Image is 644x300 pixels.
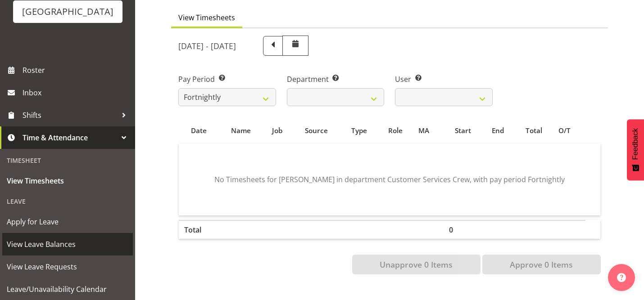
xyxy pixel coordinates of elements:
span: Approve 0 Items [510,259,573,270]
div: Start [449,125,477,136]
span: Leave/Unavailability Calendar [7,282,128,296]
label: Department [287,74,385,85]
span: View Leave Requests [7,260,128,273]
div: Job [268,125,287,136]
span: Time & Attendance [23,131,117,144]
div: Total [519,125,548,136]
th: 0 [444,220,482,239]
button: Approve 0 Items [482,255,601,274]
div: MA [418,125,439,136]
span: Unapprove 0 Items [380,259,453,270]
div: Type [345,125,373,136]
div: Role [383,125,408,136]
img: help-xxl-2.png [617,273,626,282]
a: View Leave Balances [2,233,133,255]
div: Name [224,125,258,136]
a: View Timesheets [2,170,133,192]
div: [GEOGRAPHIC_DATA] [22,5,113,18]
label: Pay Period [178,74,276,85]
th: Total [179,220,219,239]
div: Timesheet [2,151,133,170]
label: User [395,74,493,85]
span: Roster [23,63,131,77]
div: Date [184,125,214,136]
div: Leave [2,192,133,210]
span: View Timesheets [178,12,235,23]
button: Unapprove 0 Items [352,255,481,274]
div: Source [297,125,335,136]
button: Feedback - Show survey [627,119,644,180]
a: View Leave Requests [2,255,133,278]
h5: [DATE] - [DATE] [178,41,236,51]
span: View Timesheets [7,174,128,188]
span: Feedback [631,128,639,160]
span: Inbox [23,86,131,99]
span: View Leave Balances [7,237,128,251]
span: Shifts [23,108,117,122]
div: O/T [558,125,581,136]
span: Apply for Leave [7,215,128,228]
div: End [487,125,509,136]
a: Apply for Leave [2,210,133,233]
p: No Timesheets for [PERSON_NAME] in department Customer Services Crew, with pay period Fortnightly [208,174,571,185]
